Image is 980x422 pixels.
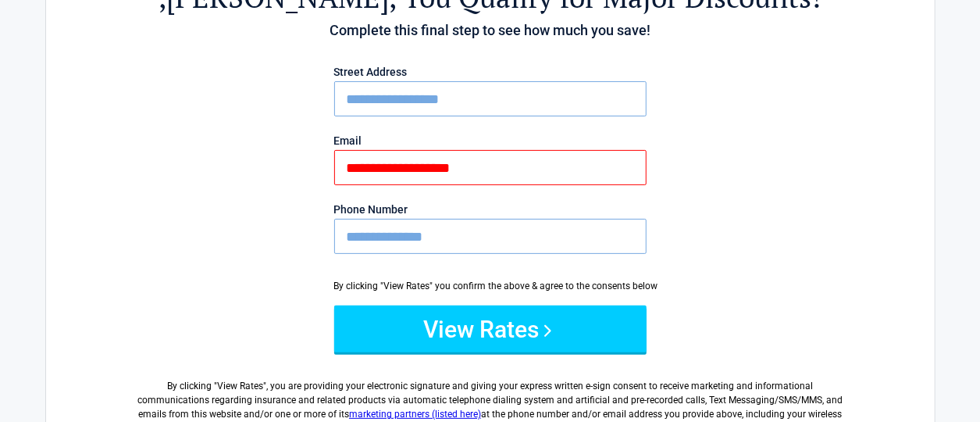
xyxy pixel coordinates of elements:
[334,279,647,293] div: By clicking "View Rates" you confirm the above & agree to the consents below
[349,409,481,420] a: marketing partners (listed here)
[334,135,647,146] label: Email
[334,306,647,352] button: View Rates
[334,204,647,215] label: Phone Number
[132,20,849,41] h4: Complete this final step to see how much you save!
[334,66,647,77] label: Street Address
[217,381,263,392] span: View Rates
